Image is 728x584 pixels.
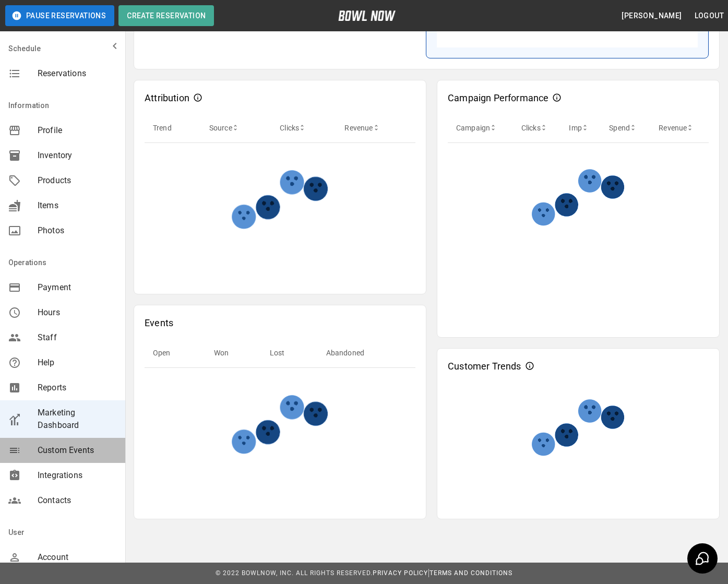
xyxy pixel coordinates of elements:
[38,306,117,319] span: Hours
[650,113,709,143] th: Revenue
[690,6,728,26] button: Logout
[336,113,415,143] th: Revenue
[560,113,601,143] th: Imp
[145,143,415,283] img: marketing dashboard attributions
[38,444,117,457] span: Custom Events
[145,316,173,330] p: Events
[373,569,428,577] a: Privacy Policy
[145,368,415,508] img: marketing dashboard attributions
[145,338,415,368] table: sticky table
[38,149,117,162] span: Inventory
[145,113,415,143] table: sticky table
[38,407,117,432] span: Marketing Dashboard
[261,338,318,368] th: Lost
[38,124,117,137] span: Profile
[118,5,214,26] button: Create Reservation
[617,6,686,26] button: [PERSON_NAME]
[513,113,561,143] th: Clicks
[526,362,534,370] svg: Customer Trends
[145,113,201,143] th: Trend
[145,91,189,105] p: Attribution
[553,93,561,102] svg: Campaign Performance
[145,338,206,368] th: Open
[448,143,709,278] img: marketing dashboard campaign performances
[38,281,117,294] span: Payment
[448,113,709,143] table: sticky table
[601,113,650,143] th: Spend
[318,338,415,368] th: Abandoned
[201,113,271,143] th: Source
[38,224,117,237] span: Photos
[448,91,548,105] p: Campaign Performance
[38,382,117,394] span: Reports
[38,356,117,369] span: Help
[38,469,117,482] span: Integrations
[206,338,261,368] th: Won
[194,93,202,102] svg: Attribution
[38,331,117,344] span: Staff
[38,67,117,80] span: Reservations
[38,551,117,564] span: Account
[38,174,117,187] span: Products
[448,113,513,143] th: Campaign
[38,199,117,212] span: Items
[338,10,396,21] img: logo
[38,494,117,507] span: Contacts
[429,569,512,577] a: Terms and Conditions
[216,569,373,577] span: © 2022 BowlNow, Inc. All Rights Reserved.
[5,5,114,26] button: Pause Reservations
[271,113,336,143] th: Clicks
[448,359,521,373] p: Customer Trends
[448,373,709,508] img: marketing dashboard campaign performances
